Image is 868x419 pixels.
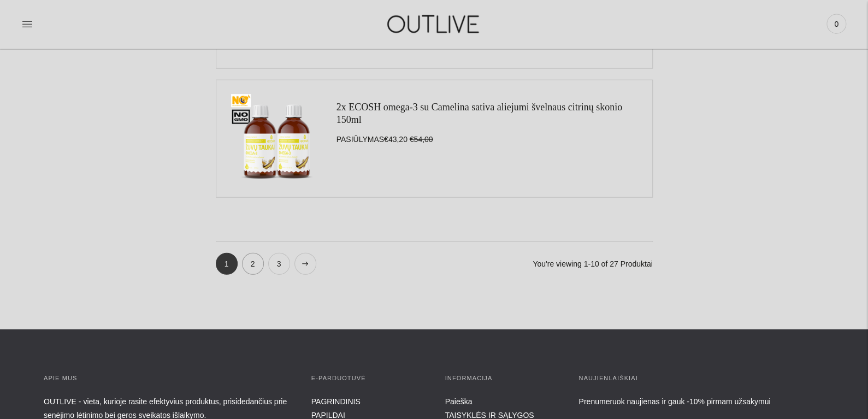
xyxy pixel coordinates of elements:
img: OUTLIVE [366,5,503,43]
h3: APIE MUS [44,373,290,384]
div: PASIŪLYMAS [336,91,641,187]
a: 3 [268,253,290,275]
a: 2x ECOSH omega-3 su Camelina sativa aliejumi švelnaus citrinų skonio 150ml [336,102,622,125]
span: 1 [216,253,238,275]
h3: Naujienlaiškiai [578,373,824,384]
div: Prenumeruok naujienas ir gauk -10% pirmam užsakymui [578,395,824,409]
a: 0 [826,12,846,36]
h3: INFORMACIJA [445,373,557,384]
span: 0 [829,16,844,32]
h3: E-parduotuvė [311,373,423,384]
p: You're viewing 1-10 of 27 Produktai [533,253,652,275]
a: 2 [242,253,264,275]
span: €43,20 [384,135,408,144]
a: Paieška [445,397,472,406]
s: €54,00 [410,135,433,144]
a: PAGRINDINIS [311,397,361,406]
